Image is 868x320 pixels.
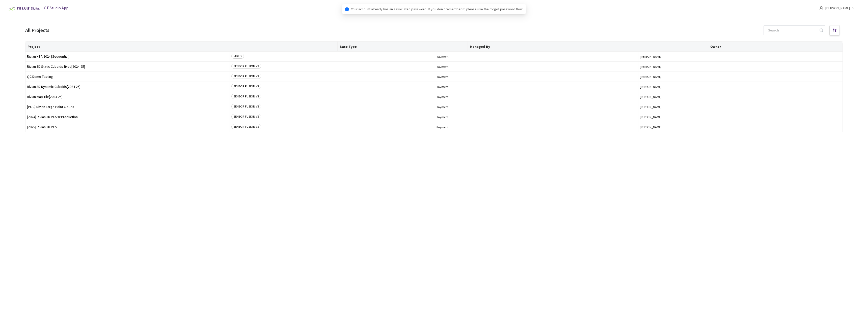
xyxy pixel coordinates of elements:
span: Rivian HBA 2024 [Sequential] [27,55,228,58]
th: Base Type [338,42,468,52]
button: [PERSON_NAME] [640,55,841,58]
span: SENSOR FUSION V2 [231,84,261,89]
th: Owner [708,42,838,52]
img: Telus [6,5,41,13]
span: Your account already has an associated password. If you don't remember it, please use the forgot ... [351,6,523,12]
span: VIDEO [231,54,244,59]
button: [PERSON_NAME] [640,105,841,109]
span: Playment [436,75,637,79]
span: Rivian 3D Dynamic Cuboids[2024-25] [27,85,228,89]
input: Search [765,26,819,35]
span: Playment [436,105,637,109]
span: [2025] Rivian 3D PCS [27,125,228,129]
span: [2024] Rivian 3D PCS<>Production [27,115,228,119]
span: Playment [436,95,637,99]
span: SENSOR FUSION V2 [231,104,261,109]
button: [PERSON_NAME] [640,115,841,119]
span: Playment [436,85,637,89]
span: GT Studio App [44,5,68,10]
span: SENSOR FUSION V2 [231,114,261,119]
button: [PERSON_NAME] [640,125,841,129]
span: Rivian Map Tile[2024-25] [27,95,228,99]
span: SENSOR FUSION V2 [231,124,261,129]
span: user [819,6,823,10]
span: down [852,7,854,9]
span: Playment [436,115,637,119]
button: [PERSON_NAME] [640,65,841,68]
span: SENSOR FUSION V2 [231,94,261,99]
button: [PERSON_NAME] [640,75,841,79]
div: All Projects [25,26,49,34]
span: [POC] Rivian Large Point Clouds [27,105,228,109]
span: Playment [436,65,637,68]
span: Playment [436,125,637,129]
span: Rivian 3D Static Cuboids fixed[2024-25] [27,65,228,68]
span: Playment [436,55,637,58]
span: info-circle [345,7,349,11]
th: Project [25,42,338,52]
th: Managed By [468,42,708,52]
button: [PERSON_NAME] [640,95,841,99]
span: SENSOR FUSION V2 [231,74,261,79]
span: QC Demo Testing [27,75,228,79]
span: SENSOR FUSION V2 [231,64,261,69]
button: [PERSON_NAME] [640,85,841,89]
